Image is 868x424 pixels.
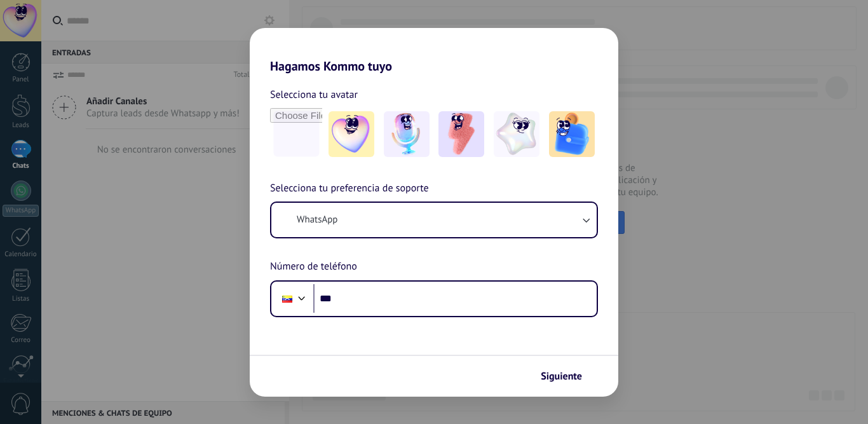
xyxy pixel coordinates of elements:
[297,214,337,226] span: WhatsApp
[438,111,484,157] img: -3.jpeg
[549,111,595,157] img: -5.jpeg
[250,28,618,74] h2: Hagamos Kommo tuyo
[270,259,357,275] span: Número de teléfono
[275,285,299,312] div: Venezuela: + 58
[541,372,582,381] span: Siguiente
[329,111,374,157] img: -1.jpeg
[270,86,358,103] span: Selecciona tu avatar
[535,366,599,387] button: Siguiente
[270,181,429,197] span: Selecciona tu preferencia de soporte
[494,111,539,157] img: -4.jpeg
[271,203,597,237] button: WhatsApp
[384,111,430,157] img: -2.jpeg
